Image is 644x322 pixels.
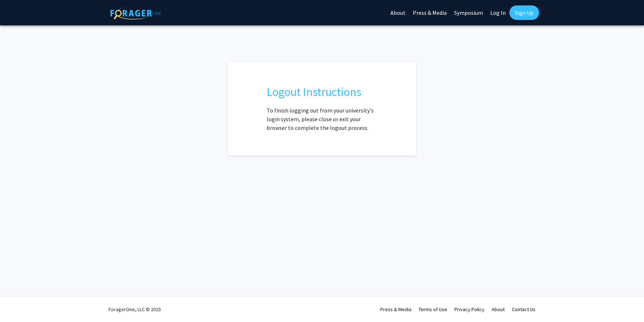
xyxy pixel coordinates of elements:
a: Sign Up [509,5,539,20]
a: Contact Us [512,306,535,313]
h2: Logout Instructions [267,85,378,99]
p: To finish logging out from your university's login system, please close or exit your browser to c... [267,106,378,132]
img: ForagerOne Logo [110,7,161,20]
a: Privacy Policy [454,306,484,313]
a: About [492,306,505,313]
div: ForagerOne, LLC © 2025 [109,297,161,322]
a: Terms of Use [419,306,447,313]
a: Press & Media [380,306,411,313]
